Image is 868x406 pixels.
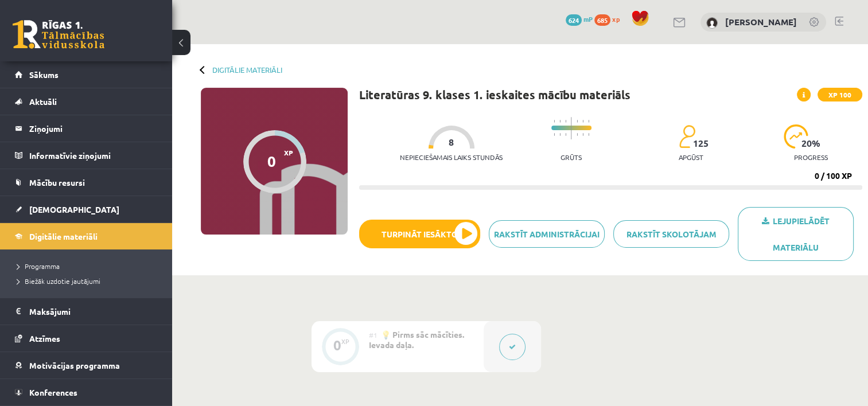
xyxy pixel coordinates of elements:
[559,120,560,123] img: icon-short-line-57e1e144782c952c97e751825c79c345078a6d821885a25fce030b3d8c18986b.svg
[801,138,821,149] span: 20 %
[613,220,729,248] a: Rakstīt skolotājam
[29,360,120,370] span: Motivācijas programma
[594,14,625,24] a: 685 xp
[369,329,464,350] span: 💡 Pirms sāc mācīties. Ievada daļa.
[566,14,593,24] a: 624 mP
[29,231,98,241] span: Digitālie materiāli
[29,96,57,107] span: Aktuāli
[29,69,59,80] span: Sākums
[15,325,158,352] a: Atzīmes
[15,61,158,88] a: Sākums
[267,153,276,170] div: 0
[359,88,630,101] h1: Literatūras 9. klases 1. ieskaites mācību materiāls
[588,120,589,123] img: icon-short-line-57e1e144782c952c97e751825c79c345078a6d821885a25fce030b3d8c18986b.svg
[449,137,454,147] span: 8
[679,153,703,161] p: apgūst
[594,14,610,26] span: 685
[29,115,158,142] legend: Ziņojumi
[212,65,282,74] a: Digitālie materiāli
[489,220,605,248] a: Rakstīt administrācijai
[15,142,158,169] a: Informatīvie ziņojumi
[784,124,808,149] img: icon-progress-161ccf0a02000e728c5f80fcf4c31c7af3da0e1684b2b1d7c360e028c24a22f1.svg
[29,142,158,169] legend: Informatīvie ziņojumi
[693,138,709,149] span: 125
[582,120,583,123] img: icon-short-line-57e1e144782c952c97e751825c79c345078a6d821885a25fce030b3d8c18986b.svg
[571,117,572,139] img: icon-long-line-d9ea69661e0d244f92f715978eff75569469978d946b2353a9bb055b3ed8787d.svg
[15,223,158,249] a: Digitālie materiāli
[679,124,695,149] img: students-c634bb4e5e11cddfef0936a35e636f08e4e9abd3cc4e673bd6f9a4125e45ecb1.svg
[15,88,158,115] a: Aktuāli
[284,149,293,157] span: XP
[15,352,158,378] a: Motivācijas programma
[566,14,582,26] span: 624
[17,261,60,271] span: Programma
[818,88,862,101] span: XP 100
[17,261,161,271] a: Programma
[612,14,620,24] span: xp
[29,333,60,343] span: Atzīmes
[706,17,718,29] img: Ance Āboliņa
[13,20,104,49] a: Rīgas 1. Tālmācības vidusskola
[29,204,119,214] span: [DEMOGRAPHIC_DATA]
[554,133,555,136] img: icon-short-line-57e1e144782c952c97e751825c79c345078a6d821885a25fce030b3d8c18986b.svg
[359,220,480,248] button: Turpināt iesākto
[29,387,77,397] span: Konferences
[15,196,158,222] a: [DEMOGRAPHIC_DATA]
[15,298,158,325] a: Maksājumi
[583,14,593,24] span: mP
[565,120,566,123] img: icon-short-line-57e1e144782c952c97e751825c79c345078a6d821885a25fce030b3d8c18986b.svg
[794,153,828,161] p: progress
[333,340,341,350] div: 0
[29,177,85,188] span: Mācību resursi
[15,115,158,142] a: Ziņojumi
[560,153,582,161] p: Grūts
[577,133,578,136] img: icon-short-line-57e1e144782c952c97e751825c79c345078a6d821885a25fce030b3d8c18986b.svg
[577,120,578,123] img: icon-short-line-57e1e144782c952c97e751825c79c345078a6d821885a25fce030b3d8c18986b.svg
[738,207,854,261] a: Lejupielādēt materiālu
[588,133,589,136] img: icon-short-line-57e1e144782c952c97e751825c79c345078a6d821885a25fce030b3d8c18986b.svg
[400,153,503,161] p: Nepieciešamais laiks stundās
[565,133,566,136] img: icon-short-line-57e1e144782c952c97e751825c79c345078a6d821885a25fce030b3d8c18986b.svg
[341,338,349,345] div: XP
[582,133,583,136] img: icon-short-line-57e1e144782c952c97e751825c79c345078a6d821885a25fce030b3d8c18986b.svg
[725,16,797,28] a: [PERSON_NAME]
[15,169,158,196] a: Mācību resursi
[17,276,100,286] span: Biežāk uzdotie jautājumi
[369,330,377,339] span: #1
[559,133,560,136] img: icon-short-line-57e1e144782c952c97e751825c79c345078a6d821885a25fce030b3d8c18986b.svg
[554,120,555,123] img: icon-short-line-57e1e144782c952c97e751825c79c345078a6d821885a25fce030b3d8c18986b.svg
[15,379,158,405] a: Konferences
[29,298,158,325] legend: Maksājumi
[17,276,161,286] a: Biežāk uzdotie jautājumi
